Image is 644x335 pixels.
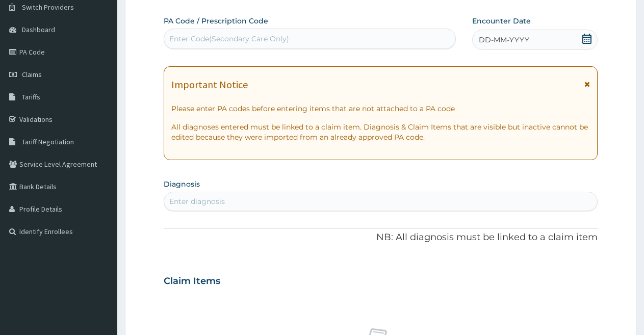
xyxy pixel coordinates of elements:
span: Tariffs [22,92,40,101]
label: Diagnosis [164,179,200,189]
h3: Claim Items [164,276,220,287]
span: Tariff Negotiation [22,137,74,146]
label: PA Code / Prescription Code [164,16,268,26]
span: Claims [22,70,42,79]
span: Dashboard [22,25,55,34]
div: Enter Code(Secondary Care Only) [169,34,289,44]
p: NB: All diagnosis must be linked to a claim item [164,231,598,244]
span: DD-MM-YYYY [479,35,529,45]
div: Enter diagnosis [169,196,225,207]
h1: Important Notice [171,79,248,90]
label: Encounter Date [472,16,531,26]
p: Please enter PA codes before entering items that are not attached to a PA code [171,104,590,114]
span: Switch Providers [22,3,74,12]
p: All diagnoses entered must be linked to a claim item. Diagnosis & Claim Items that are visible bu... [171,122,590,142]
